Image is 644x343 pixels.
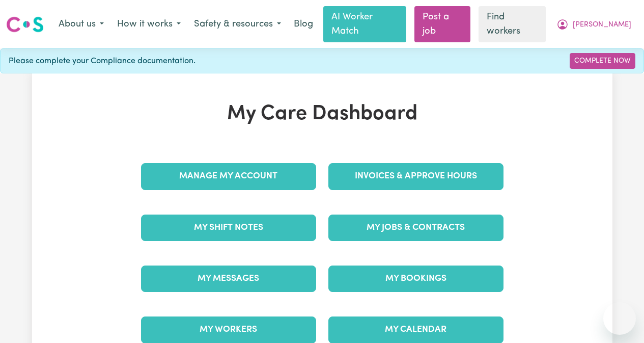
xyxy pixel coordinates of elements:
[328,215,503,241] a: My Jobs & Contracts
[141,266,316,292] a: My Messages
[573,19,631,31] span: [PERSON_NAME]
[52,14,110,35] button: About us
[187,14,288,35] button: Safety & resources
[141,316,316,343] a: My Workers
[141,215,316,241] a: My Shift Notes
[9,55,195,67] span: Please complete your Compliance documentation.
[135,102,510,126] h1: My Care Dashboard
[141,163,316,190] a: Manage My Account
[328,316,503,343] a: My Calendar
[6,15,44,34] img: Careseekers logo
[414,6,470,42] a: Post a job
[603,302,636,335] iframe: Button to launch messaging window
[479,6,546,42] a: Find workers
[6,13,44,36] a: Careseekers logo
[328,266,503,292] a: My Bookings
[570,53,635,69] a: Complete Now
[110,14,187,35] button: How it works
[328,163,503,190] a: Invoices & Approve Hours
[550,14,638,35] button: My Account
[323,6,406,42] a: AI Worker Match
[288,13,319,36] a: Blog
